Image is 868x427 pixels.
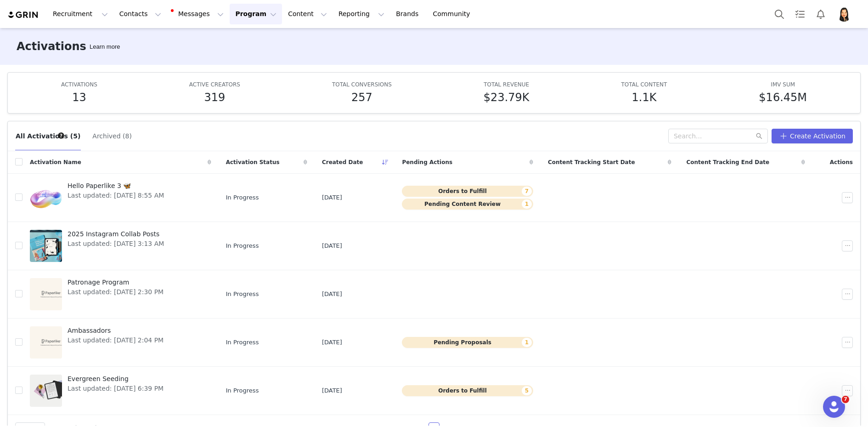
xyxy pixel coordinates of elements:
button: Orders to Fulfill5 [402,385,533,396]
span: Activation Status [226,158,280,166]
a: AmbassadorsLast updated: [DATE] 2:04 PM [30,324,211,361]
a: 2025 Instagram Collab PostsLast updated: [DATE] 3:13 AM [30,228,211,264]
span: Activation Name [30,158,81,166]
span: Ambassadors [68,326,163,336]
span: TOTAL REVENUE [484,81,529,88]
button: Content [282,4,333,24]
h5: $16.45M [759,89,807,106]
span: 7 [842,396,849,403]
span: Patronage Program [68,278,163,287]
span: In Progress [226,290,259,299]
a: Tasks [790,4,810,24]
button: All Activations (5) [15,129,81,143]
span: Last updated: [DATE] 2:30 PM [68,287,163,297]
span: ACTIVATIONS [61,81,97,88]
img: grin logo [7,11,39,19]
button: Archived (8) [92,129,132,143]
span: TOTAL CONTENT [621,81,667,88]
span: Created Date [322,158,363,166]
button: Program [230,4,282,24]
button: Profile [831,7,861,22]
span: In Progress [226,193,259,202]
button: Recruitment [47,4,113,24]
h5: $23.79K [484,89,530,106]
span: [DATE] [322,338,342,347]
a: Brands [390,4,427,24]
span: [DATE] [322,241,342,251]
button: Create Activation [772,129,853,143]
span: Content Tracking Start Date [548,158,635,166]
iframe: Intercom live chat [823,396,845,418]
span: Pending Actions [402,158,452,166]
span: Last updated: [DATE] 3:13 AM [68,239,164,249]
button: Pending Content Review1 [402,199,533,210]
a: Evergreen SeedingLast updated: [DATE] 6:39 PM [30,372,211,409]
span: Content Tracking End Date [686,158,769,166]
button: Notifications [811,4,831,24]
span: TOTAL CONVERSIONS [332,81,392,88]
span: Last updated: [DATE] 8:55 AM [68,191,164,200]
span: Last updated: [DATE] 6:39 PM [68,384,163,393]
a: Hello Paperlike 3 🦋Last updated: [DATE] 8:55 AM [30,179,211,216]
span: Evergreen Seeding [68,374,163,384]
span: 2025 Instagram Collab Posts [68,229,164,239]
button: Search [769,4,789,24]
div: Actions [812,153,860,172]
h3: Activations [17,38,86,55]
img: 8ab0acf9-0547-4d8c-b9c5-8a6381257489.jpg [837,7,851,22]
button: Reporting [333,4,390,24]
span: ACTIVE CREATORS [189,81,240,88]
span: [DATE] [322,290,342,299]
h5: 257 [351,89,372,106]
button: Orders to Fulfill7 [402,186,533,197]
span: Last updated: [DATE] 2:04 PM [68,336,163,345]
div: Tooltip anchor [88,42,122,51]
div: Tooltip anchor [57,131,65,140]
span: In Progress [226,338,259,347]
a: Patronage ProgramLast updated: [DATE] 2:30 PM [30,276,211,313]
span: Hello Paperlike 3 🦋 [68,181,164,191]
span: [DATE] [322,193,342,202]
h5: 319 [204,89,225,106]
button: Messages [167,4,229,24]
a: Community [428,4,480,24]
span: IMV SUM [771,81,795,88]
span: In Progress [226,241,259,251]
span: [DATE] [322,386,342,395]
button: Pending Proposals1 [402,337,533,348]
i: icon: search [756,133,762,139]
input: Search... [668,129,768,143]
span: In Progress [226,386,259,395]
h5: 13 [72,89,86,106]
button: Contacts [114,4,167,24]
h5: 1.1K [632,89,657,106]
